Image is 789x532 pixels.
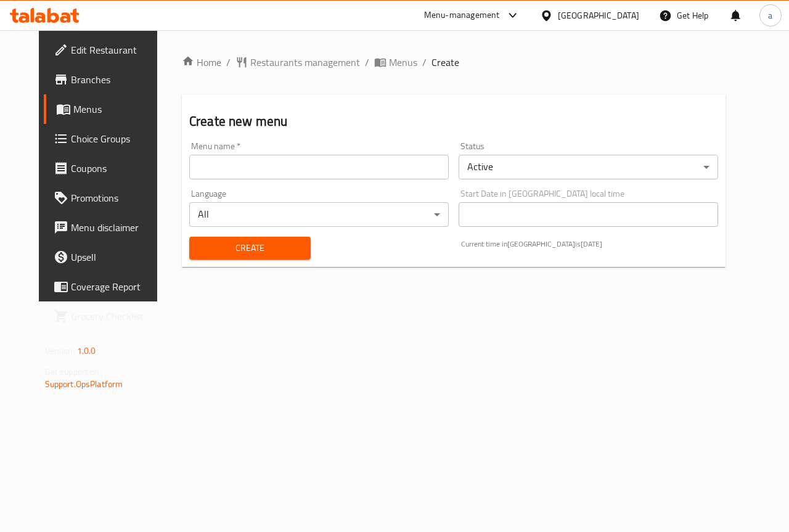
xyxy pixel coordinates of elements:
span: Edit Restaurant [71,43,161,57]
a: Coupons [44,153,171,183]
div: [GEOGRAPHIC_DATA] [558,9,639,22]
span: Menus [389,55,417,70]
span: Restaurants management [250,55,360,70]
p: Current time in [GEOGRAPHIC_DATA] is [DATE] [461,239,718,250]
li: / [226,55,231,70]
span: Choice Groups [71,131,161,146]
h2: Create new menu [189,112,718,131]
a: Grocery Checklist [44,301,171,331]
span: Menus [73,102,161,117]
span: Menu disclaimer [71,220,161,235]
a: Branches [44,65,171,94]
a: Home [182,55,221,70]
span: Branches [71,72,161,87]
a: Upsell [44,242,171,272]
button: Create [189,237,311,260]
span: Create [199,240,301,256]
span: Upsell [71,250,161,264]
a: Restaurants management [235,55,360,70]
input: Please enter Menu name [189,155,449,179]
a: Promotions [44,183,171,213]
a: Menus [374,55,417,70]
span: Version: [45,343,75,359]
nav: breadcrumb [182,55,726,70]
li: / [365,55,369,70]
a: Choice Groups [44,124,171,153]
span: Coverage Report [71,279,161,294]
a: Support.OpsPlatform [45,376,123,392]
div: All [189,202,449,227]
span: 1.0.0 [77,343,96,359]
span: a [768,9,772,22]
span: Create [431,55,459,70]
a: Coverage Report [44,272,171,301]
a: Menus [44,94,171,124]
div: Active [459,155,718,179]
span: Grocery Checklist [71,309,161,324]
div: Menu-management [424,8,500,23]
li: / [422,55,427,70]
span: Promotions [71,190,161,205]
a: Edit Restaurant [44,35,171,65]
span: Coupons [71,161,161,176]
a: Menu disclaimer [44,213,171,242]
span: Get support on: [45,364,102,380]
